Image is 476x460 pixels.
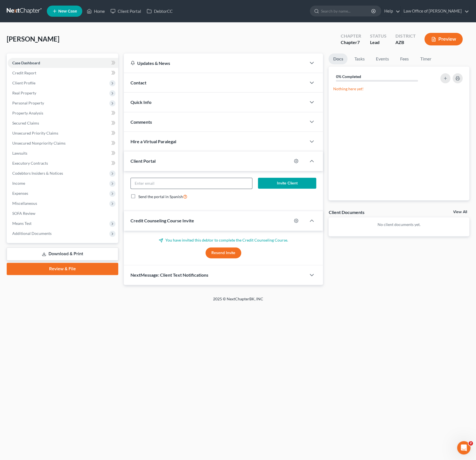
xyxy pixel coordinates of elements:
div: Chapter [341,39,361,46]
a: Review & File [7,263,118,275]
span: [PERSON_NAME] [7,35,59,43]
div: Okay, thank you. Any ideas on the other issue where uploaded documents are being wiped/deleted fr... [25,114,103,158]
div: Updates & News [131,60,300,66]
a: Lawsuits [8,148,118,158]
a: SOFA Review [8,208,118,218]
span: Means Test [12,221,32,226]
span: Secured Claims [12,121,39,125]
span: Personal Property [12,101,44,105]
span: Client Profile [12,81,35,85]
span: Executory Contracts [12,161,48,165]
div: Good morning! To follow up on the [PERSON_NAME] issue, I think I figured out what happened. The s... [9,24,87,79]
a: Property Analysis [8,108,118,118]
div: No, we did a bunch of testing on our end. We uploaded documents last night, didn't import, went b... [4,166,91,241]
a: Timer [415,53,436,64]
span: 2 [468,441,473,446]
button: Gif picker [18,182,22,187]
span: Case Dashboard [12,60,40,65]
div: No, we did a bunch of testing on our end. We uploaded documents last night, didn't import, went b... [9,169,87,202]
span: SOFA Review [12,211,35,216]
a: DebtorCC [144,6,175,16]
span: Miscellaneous [12,201,37,206]
span: Client Portal [131,158,156,164]
a: Credit Report [8,68,118,78]
span: Income [12,181,25,186]
button: Emoji picker [9,182,13,187]
a: Law Office of [PERSON_NAME] [401,6,469,16]
span: 7 [357,40,360,45]
a: Client Portal [108,6,144,16]
span: Property Analysis [12,111,43,115]
div: That issue is being fixed [DATE] so the invites stay being sent to the proper internal email assi... [9,81,87,103]
input: Enter email [131,178,252,189]
div: Client Documents [328,209,364,215]
input: Search by name... [321,6,372,16]
a: Download & Print [7,247,118,261]
div: Katie says… [4,166,107,251]
a: Executory Contracts [8,158,118,168]
span: New Case [58,9,77,13]
a: Fees [395,53,413,64]
button: Send a message… [96,180,105,189]
span: Hire a Virtual Paralegal [131,139,176,144]
span: Codebtors Insiders & Notices [12,171,63,176]
a: Docs [328,53,347,64]
iframe: Intercom live chat [457,441,470,454]
a: Case Dashboard [8,58,118,68]
button: Invite Client [258,178,316,189]
div: AZB [395,39,415,46]
textarea: Message… [5,171,107,180]
button: Preview [424,33,463,45]
div: Okay, thank you. Any ideas on the other issue where uploaded documents are being wiped/deleted fr... [20,111,107,161]
button: Start recording [35,182,40,187]
p: No client documents yet. [333,222,465,227]
a: Unsecured Nonpriority Claims [8,138,118,148]
a: Unsecured Priority Claims [8,128,118,138]
span: Unsecured Priority Claims [12,131,58,135]
span: Additional Documents [12,231,52,236]
span: Credit Report [12,70,36,75]
span: Quick Info [131,99,151,105]
span: Unsecured Nonpriority Claims [12,141,66,145]
button: Home [87,2,98,13]
div: 2025 © NextChapterBK, INC [79,296,397,306]
div: Good morning! To follow up on the [PERSON_NAME] issue, I think I figured out what happened. The s... [4,21,91,106]
h1: Operator [27,3,47,7]
span: Send the portal in Spanish [138,194,183,199]
span: Real Property [12,91,36,95]
button: go back [4,2,14,13]
p: Nothing here yet! [333,86,465,92]
img: Profile image for Operator [16,3,25,12]
div: Status [370,33,386,39]
button: Upload attachment [26,182,31,187]
div: Chapter [341,33,361,39]
a: Help [381,6,400,16]
span: Comments [131,119,152,125]
span: Credit Counseling Course Invite [131,218,194,223]
p: The team can also help [27,7,69,13]
span: Contact [131,80,146,85]
a: Tasks [350,53,369,64]
div: District [395,33,415,39]
div: Alexander says… [4,111,107,166]
a: Home [84,6,108,16]
span: Lawsuits [12,151,27,155]
span: Expenses [12,191,28,196]
div: Lead [370,39,386,46]
a: View All [453,210,467,214]
a: Events [371,53,393,64]
button: Resend Invite [206,247,241,259]
div: Katie says… [4,21,107,111]
span: NextMessage: Client Text Notifications [131,272,208,278]
p: You have invited this debtor to complete the Credit Counseling Course. [131,237,316,243]
strong: 0% Completed [336,74,361,79]
a: Secured Claims [8,118,118,128]
div: Close [98,2,108,12]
